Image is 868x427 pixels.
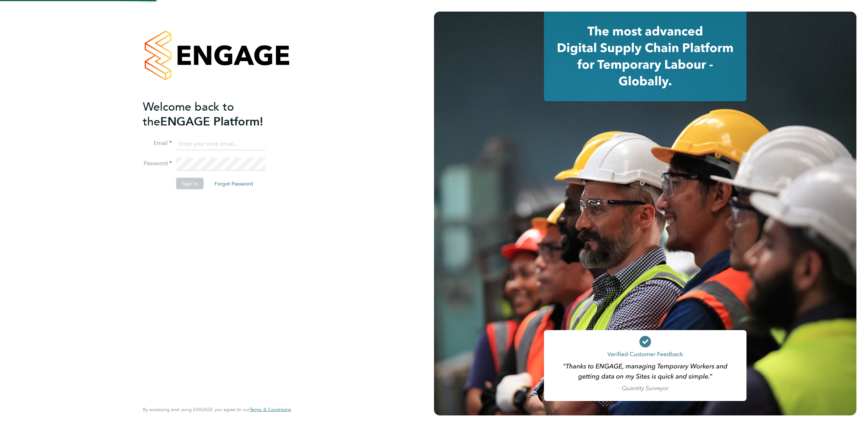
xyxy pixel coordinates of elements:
[143,99,284,129] h2: ENGAGE Platform!
[143,140,172,147] label: Email
[143,99,234,128] span: Welcome back to the
[176,137,265,150] input: Enter your work email...
[250,407,291,413] a: Terms & Conditions
[143,160,172,167] label: Password
[143,406,291,413] span: By accessing and using ENGAGE you agree to our
[176,178,204,189] button: Sign In
[209,178,259,189] button: Forgot Password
